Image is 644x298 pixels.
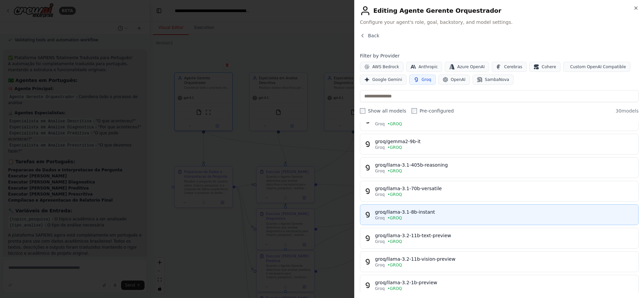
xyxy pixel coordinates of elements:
[542,64,556,70] span: Cohere
[485,77,509,82] span: SambaNova
[375,162,634,168] div: groq/llama-3.1-405b-reasoning
[406,62,442,72] button: Anthropic
[375,185,634,192] div: groq/llama-3.1-70b-versatile
[375,192,385,197] span: Groq
[375,121,385,127] span: Groq
[570,64,626,70] span: Custom OpenAI Compatible
[375,209,634,215] div: groq/llama-3.1-8b-instant
[360,5,639,16] h2: Editing Agente Gerente Orquestrador
[375,215,385,221] span: Groq
[387,121,402,127] span: • GROQ
[473,75,514,85] button: SambaNova
[360,62,404,72] button: AWS Bedrock
[375,279,634,286] div: groq/llama-3.2-1b-preview
[615,108,639,114] span: 30 models
[422,77,431,82] span: Groq
[409,75,436,85] button: Groq
[368,32,379,39] span: Back
[412,108,454,114] label: Pre-configured
[360,228,639,249] button: groq/llama-3.2-11b-text-previewGroq•GROQ
[360,52,639,59] h4: Filter by Provider
[387,145,402,150] span: • GROQ
[360,251,639,272] button: groq/llama-3.2-11b-vision-previewGroq•GROQ
[419,64,438,70] span: Anthropic
[375,262,385,268] span: Groq
[375,138,634,145] div: groq/gemma2-9b-it
[387,262,402,268] span: • GROQ
[360,134,639,155] button: groq/gemma2-9b-itGroq•GROQ
[372,64,399,70] span: AWS Bedrock
[563,62,630,72] button: Custom OpenAI Compatible
[451,77,466,82] span: OpenAI
[387,168,402,174] span: • GROQ
[387,239,402,244] span: • GROQ
[438,75,470,85] button: OpenAI
[360,181,639,202] button: groq/llama-3.1-70b-versatileGroq•GROQ
[360,108,406,114] label: Show all models
[375,286,385,291] span: Groq
[360,108,365,114] input: Show all models
[375,256,634,262] div: groq/llama-3.2-11b-vision-preview
[529,62,560,72] button: Cohere
[387,192,402,197] span: • GROQ
[445,62,489,72] button: Azure OpenAI
[375,168,385,174] span: Groq
[387,286,402,291] span: • GROQ
[360,19,639,26] span: Configure your agent's role, goal, backstory, and model settings.
[360,75,407,85] button: Google Gemini
[412,108,417,114] input: Pre-configured
[360,204,639,225] button: groq/llama-3.1-8b-instantGroq•GROQ
[360,32,379,39] button: Back
[360,275,639,296] button: groq/llama-3.2-1b-previewGroq•GROQ
[375,239,385,244] span: Groq
[375,145,385,150] span: Groq
[360,157,639,178] button: groq/llama-3.1-405b-reasoningGroq•GROQ
[375,232,634,239] div: groq/llama-3.2-11b-text-preview
[504,64,522,70] span: Cerebras
[387,215,402,221] span: • GROQ
[457,64,485,70] span: Azure OpenAI
[492,62,527,72] button: Cerebras
[372,77,402,82] span: Google Gemini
